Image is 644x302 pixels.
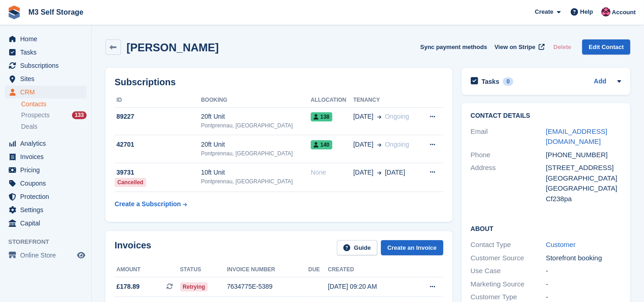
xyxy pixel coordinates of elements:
[201,149,310,158] div: Pontprennau, [GEOGRAPHIC_DATA]
[20,190,75,203] span: Protection
[21,100,87,109] a: Contacts
[546,194,621,204] div: Cf238pa
[385,141,409,148] span: Ongoing
[353,112,374,121] span: [DATE]
[546,127,607,146] a: [EMAIL_ADDRESS][DOMAIN_NAME]
[20,203,75,216] span: Settings
[546,173,621,184] div: [GEOGRAPHIC_DATA]
[594,77,606,87] a: Add
[308,263,328,277] th: Due
[5,150,87,163] a: menu
[471,266,546,276] div: Use Case
[328,282,411,291] div: [DATE] 09:20 AM
[5,164,87,176] a: menu
[5,190,87,203] a: menu
[353,93,420,108] th: Tenancy
[503,77,513,86] div: 0
[550,39,575,55] button: Delete
[5,72,87,85] a: menu
[115,178,146,187] div: Cancelled
[5,46,87,59] a: menu
[20,150,75,163] span: Invoices
[5,203,87,216] a: menu
[353,140,374,149] span: [DATE]
[601,7,611,16] img: Nick Jones
[471,253,546,264] div: Customer Source
[115,112,201,121] div: 89227
[612,8,636,17] span: Account
[115,240,151,255] h2: Invoices
[72,111,87,119] div: 133
[311,168,353,177] div: None
[495,43,535,52] span: View on Stripe
[385,113,409,120] span: Ongoing
[471,112,621,120] h2: Contact Details
[20,72,75,85] span: Sites
[20,249,75,262] span: Online Store
[471,163,546,204] div: Address
[76,250,87,261] a: Preview store
[115,93,201,108] th: ID
[311,93,353,108] th: Allocation
[180,282,208,291] span: Retrying
[20,33,75,45] span: Home
[115,77,443,88] h2: Subscriptions
[201,140,310,149] div: 20ft Unit
[535,7,553,16] span: Create
[5,59,87,72] a: menu
[115,199,181,209] div: Create a Subscription
[471,126,546,147] div: Email
[491,39,546,55] a: View on Stripe
[5,137,87,150] a: menu
[471,150,546,160] div: Phone
[20,164,75,176] span: Pricing
[201,93,310,108] th: Booking
[5,86,87,99] a: menu
[546,150,621,160] div: [PHONE_NUMBER]
[546,266,621,276] div: -
[328,263,411,277] th: Created
[227,263,308,277] th: Invoice number
[5,217,87,230] a: menu
[471,279,546,290] div: Marketing Source
[115,140,201,149] div: 42701
[127,41,219,54] h2: [PERSON_NAME]
[420,39,487,55] button: Sync payment methods
[5,249,87,262] a: menu
[20,59,75,72] span: Subscriptions
[311,140,332,149] span: 140
[385,168,405,177] span: [DATE]
[115,196,187,213] a: Create a Subscription
[546,163,621,173] div: [STREET_ADDRESS]
[546,241,576,248] a: Customer
[21,122,87,132] a: Deals
[337,240,377,255] a: Guide
[580,7,593,16] span: Help
[25,5,87,20] a: M3 Self Storage
[546,279,621,290] div: -
[7,5,21,19] img: stora-icon-8386f47178a22dfd0bd8f6a31ec36ba5ce8667c1dd55bd0f319d3a0aa187defe.svg
[471,224,621,233] h2: About
[201,112,310,121] div: 20ft Unit
[115,263,180,277] th: Amount
[21,111,50,120] span: Prospects
[20,177,75,190] span: Coupons
[582,39,630,55] a: Edit Contact
[546,183,621,194] div: [GEOGRAPHIC_DATA]
[8,237,91,247] span: Storefront
[471,240,546,250] div: Contact Type
[311,112,332,121] span: 138
[21,122,38,131] span: Deals
[353,168,374,177] span: [DATE]
[5,33,87,45] a: menu
[381,240,443,255] a: Create an Invoice
[227,282,308,291] div: 7634775E-5389
[546,253,621,264] div: Storefront booking
[21,110,87,120] a: Prospects 133
[20,46,75,59] span: Tasks
[116,282,140,291] span: £178.89
[115,168,201,177] div: 39731
[201,168,310,177] div: 10ft Unit
[482,77,500,86] h2: Tasks
[180,263,227,277] th: Status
